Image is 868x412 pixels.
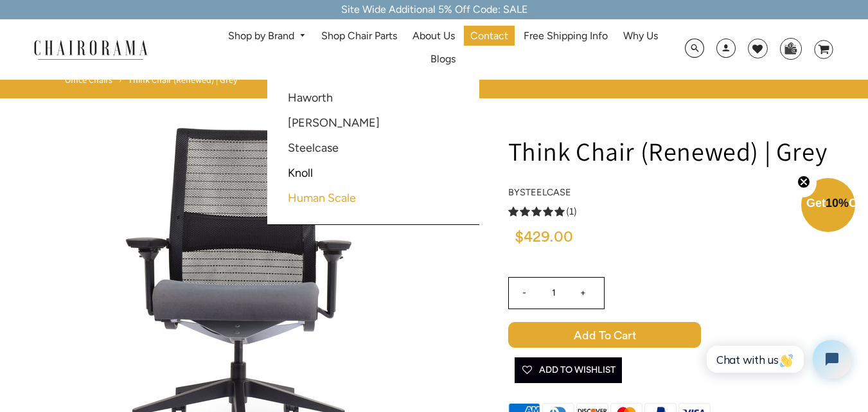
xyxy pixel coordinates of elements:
button: Close teaser [791,168,817,197]
iframe: Tidio Chat [693,329,862,390]
a: About Us [406,26,461,46]
a: Steelcase [288,141,339,155]
span: Shop Chair Parts [321,30,397,43]
a: Blogs [424,49,462,69]
span: Get Off [806,197,865,210]
a: Shop Chair Parts [315,26,403,46]
a: [PERSON_NAME] [288,116,380,130]
span: About Us [412,30,455,43]
span: Why Us [623,30,658,43]
span: Contact [470,30,508,43]
a: Why Us [617,26,664,46]
a: Shop by Brand [222,26,312,46]
img: chairorama [26,38,155,60]
img: WhatsApp_Image_2024-07-12_at_16.23.01.webp [781,39,801,58]
span: 10% [826,197,849,210]
div: Get10%OffClose teaser [801,179,855,233]
nav: DesktopNavigation [209,26,677,73]
a: Knoll [288,166,313,180]
span: Free Shipping Info [524,30,608,43]
span: Blogs [430,53,456,66]
a: Contact [464,26,515,46]
a: Free Shipping Info [517,26,614,46]
a: Human Scale [288,191,356,205]
a: Haworth [288,91,333,105]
